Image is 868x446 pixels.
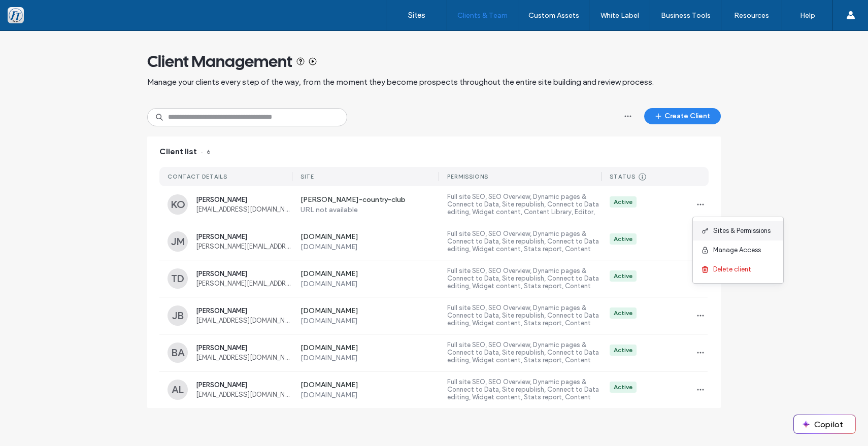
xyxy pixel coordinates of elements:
[201,146,210,157] span: 6
[661,11,711,20] label: Business Tools
[301,232,440,243] label: [DOMAIN_NAME]
[23,7,44,16] span: Help
[408,11,425,20] label: Sites
[528,11,579,20] label: Custom Assets
[196,307,292,315] span: [PERSON_NAME]
[196,196,292,203] span: [PERSON_NAME]
[196,381,292,389] span: [PERSON_NAME]
[196,354,292,361] span: [EMAIL_ADDRESS][DOMAIN_NAME]
[301,391,440,399] label: [DOMAIN_NAME]
[614,346,632,355] div: Active
[447,304,602,327] label: Full site SEO, SEO Overview, Dynamic pages & Connect to Data, Site republish, Connect to Data edi...
[147,51,292,72] span: Client Management
[301,205,440,214] label: URL not available
[196,243,292,250] span: [PERSON_NAME][EMAIL_ADDRESS][DOMAIN_NAME]
[614,383,632,392] div: Active
[447,173,488,180] div: PERMISSIONS
[196,205,292,213] span: [EMAIL_ADDRESS][DOMAIN_NAME]
[159,146,197,157] span: Client list
[614,197,632,207] div: Active
[301,173,314,180] div: SITE
[196,270,292,278] span: [PERSON_NAME]
[713,245,761,255] span: Manage Access
[301,195,440,205] label: [PERSON_NAME]-country-club
[713,226,771,236] span: Sites & Permissions
[614,234,632,244] div: Active
[301,280,440,288] label: [DOMAIN_NAME]
[159,223,709,260] a: JM[PERSON_NAME][PERSON_NAME][EMAIL_ADDRESS][DOMAIN_NAME][DOMAIN_NAME][DOMAIN_NAME]Full site SEO, ...
[447,378,602,401] label: Full site SEO, SEO Overview, Dynamic pages & Connect to Data, Site republish, Connect to Data edi...
[147,77,654,88] span: Manage your clients every step of the way, from the moment they become prospects throughout the e...
[614,271,632,281] div: Active
[447,341,602,364] label: Full site SEO, SEO Overview, Dynamic pages & Connect to Data, Site republish, Connect to Data edi...
[196,233,292,241] span: [PERSON_NAME]
[447,267,602,290] label: Full site SEO, SEO Overview, Dynamic pages & Connect to Data, Site republish, Connect to Data edi...
[159,334,709,371] a: BA[PERSON_NAME][EMAIL_ADDRESS][DOMAIN_NAME][DOMAIN_NAME][DOMAIN_NAME]Full site SEO, SEO Overview,...
[168,231,188,252] div: JM
[600,11,639,20] label: White Label
[644,108,721,124] button: Create Client
[168,194,188,215] div: KO
[196,344,292,352] span: [PERSON_NAME]
[713,264,751,275] span: Delete client
[196,391,292,398] span: [EMAIL_ADDRESS][DOMAIN_NAME]
[301,243,440,251] label: [DOMAIN_NAME]
[159,186,709,223] a: KO[PERSON_NAME][EMAIL_ADDRESS][DOMAIN_NAME][PERSON_NAME]-country-clubURL not availableFull site S...
[168,305,188,326] div: JB
[301,344,440,354] label: [DOMAIN_NAME]
[301,269,440,280] label: [DOMAIN_NAME]
[301,306,440,317] label: [DOMAIN_NAME]
[800,11,815,20] label: Help
[447,193,602,216] label: Full site SEO, SEO Overview, Dynamic pages & Connect to Data, Site republish, Connect to Data edi...
[168,173,227,180] div: CONTACT DETAILS
[447,230,602,253] label: Full site SEO, SEO Overview, Dynamic pages & Connect to Data, Site republish, Connect to Data edi...
[168,342,188,363] div: BA
[159,297,709,334] a: JB[PERSON_NAME][EMAIL_ADDRESS][DOMAIN_NAME][DOMAIN_NAME][DOMAIN_NAME]Full site SEO, SEO Overview,...
[794,415,855,433] button: Copilot
[196,280,292,287] span: [PERSON_NAME][EMAIL_ADDRESS][DOMAIN_NAME]
[734,11,769,20] label: Resources
[301,381,440,391] label: [DOMAIN_NAME]
[614,308,632,318] div: Active
[159,260,709,297] a: TD[PERSON_NAME][PERSON_NAME][EMAIL_ADDRESS][DOMAIN_NAME][DOMAIN_NAME][DOMAIN_NAME]Full site SEO, ...
[159,371,709,408] a: AL[PERSON_NAME][EMAIL_ADDRESS][DOMAIN_NAME][DOMAIN_NAME][DOMAIN_NAME]Full site SEO, SEO Overview,...
[168,268,188,289] div: TD
[301,317,440,325] label: [DOMAIN_NAME]
[168,380,188,400] div: AL
[196,317,292,324] span: [EMAIL_ADDRESS][DOMAIN_NAME]
[301,354,440,362] label: [DOMAIN_NAME]
[610,173,636,180] div: STATUS
[457,11,508,20] label: Clients & Team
